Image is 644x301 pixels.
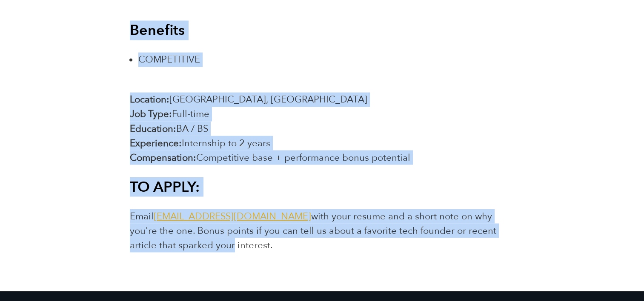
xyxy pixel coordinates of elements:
[169,93,367,106] span: [GEOGRAPHIC_DATA], [GEOGRAPHIC_DATA]
[130,136,182,149] b: Experience:
[130,210,496,251] span: Email with your resume and a short note on why you're the one. Bonus points if you can tell us ab...
[154,210,311,222] a: [EMAIL_ADDRESS][DOMAIN_NAME]
[138,53,200,66] span: COMPETITIVE
[196,151,410,164] span: Competitive base + performance bonus potential
[130,93,169,106] b: Location:
[130,108,172,120] b: Job Type:
[172,108,209,120] span: Full-time
[130,151,196,164] b: Compensation:
[176,122,208,135] span: BA / BS
[130,20,185,40] b: Benefits
[130,122,176,135] b: Education:
[130,177,200,196] b: TO APPLY:
[182,136,270,149] span: Internship to 2 years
